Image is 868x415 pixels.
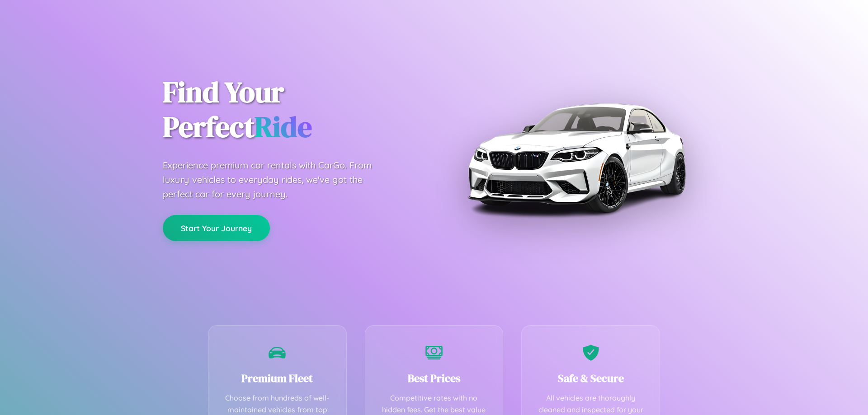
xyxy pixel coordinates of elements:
[163,75,420,145] h1: Find Your Perfect
[222,371,333,386] h3: Premium Fleet
[535,371,646,386] h3: Safe & Secure
[163,158,389,201] p: Experience premium car rentals with CarGo. From luxury vehicles to everyday rides, we've got the ...
[463,45,689,271] img: Premium BMW car rental vehicle
[379,371,490,386] h3: Best Prices
[163,215,270,241] button: Start Your Journey
[255,107,312,146] span: Ride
